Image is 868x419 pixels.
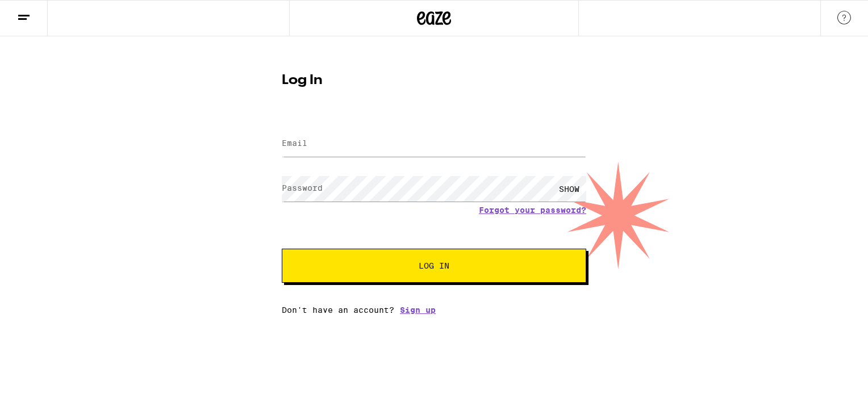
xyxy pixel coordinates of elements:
span: Log In [419,262,449,270]
button: Log In [282,249,586,283]
div: Don't have an account? [282,305,586,315]
input: Email [282,131,586,157]
label: Email [282,139,307,148]
div: SHOW [552,176,586,202]
label: Password [282,183,323,192]
a: Sign up [400,305,436,315]
h1: Log In [282,74,586,87]
a: Forgot your password? [479,206,586,215]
